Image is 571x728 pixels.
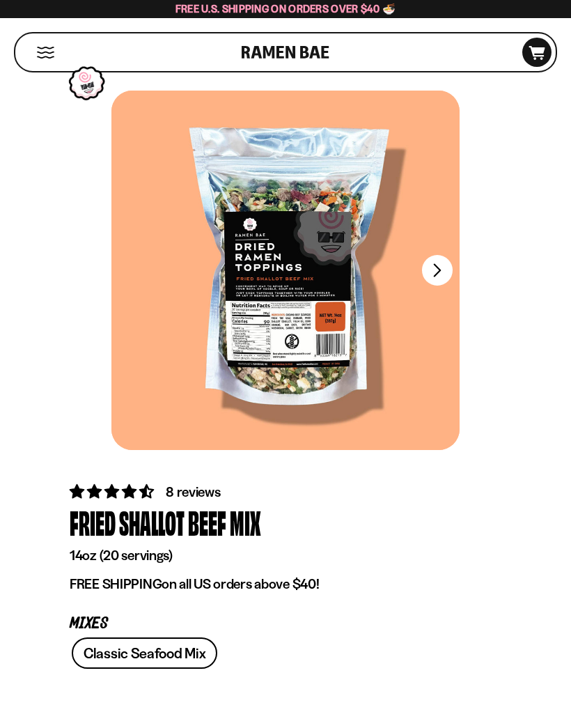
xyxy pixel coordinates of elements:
[230,502,261,543] div: Mix
[70,575,162,592] strong: FREE SHIPPING
[188,502,226,543] div: Beef
[70,575,501,593] p: on all US orders above $40!
[72,637,217,669] a: Classic Seafood Mix
[36,47,55,59] button: Mobile Menu Trigger
[175,2,396,15] span: Free U.S. Shipping on Orders over $40 🍜
[70,547,501,564] p: 14oz (20 servings)
[422,255,453,286] button: Next
[119,502,185,543] div: Shallot
[166,483,220,500] span: 8 reviews
[70,483,157,500] span: 4.62 stars
[70,502,116,543] div: Fried
[70,617,501,630] p: Mixes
